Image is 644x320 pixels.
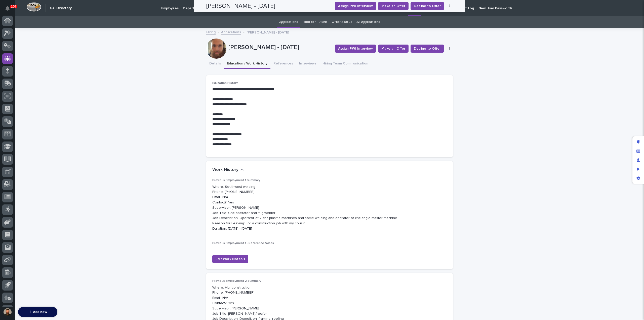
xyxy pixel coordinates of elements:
[11,5,16,8] p: 100
[216,257,245,262] span: Edit Work Notes 1
[634,165,643,174] div: Preview as
[411,45,444,53] button: Decline to Offer
[634,174,643,183] div: App settings
[319,59,371,69] button: Hiring Team Communication
[212,184,447,231] p: Where: Southwest welding Phone: [PHONE_NUMBER] Email: N/A Contact?: Yes Supervisor: [PERSON_NAME]...
[378,45,409,53] button: Make an Offer
[18,307,57,317] button: Add new
[270,59,296,69] button: References
[228,44,331,51] p: [PERSON_NAME] - [DATE]
[224,59,270,69] button: Education / Work History
[381,46,405,51] span: Make an Offer
[212,167,244,173] button: Work History
[356,16,380,28] a: All Applications
[212,167,238,173] h2: Work History
[296,59,319,69] button: Interviews
[206,29,216,35] a: Hiring
[634,137,643,147] div: Edit layout
[634,147,643,156] div: Manage fields and data
[206,59,224,69] button: Details
[2,307,13,317] button: users-avatar
[414,46,441,51] span: Decline to Offer
[335,45,376,53] button: Assign PWI Interview
[50,6,72,10] h2: 04. Directory
[221,29,241,35] a: Applications
[332,16,352,28] a: Offer Status
[303,16,327,28] a: Hold for Future
[212,279,261,282] span: Previous Employment 2 Summary
[212,82,238,85] span: Education History
[2,3,13,14] button: Notifications
[26,2,41,12] img: Workspace Logo
[212,255,248,263] button: Edit Work Notes 1
[338,46,373,51] span: Assign PWI Interview
[634,156,643,165] div: Manage users
[279,16,298,28] a: Applications
[212,179,260,182] span: Previous Employment 1 Summary
[628,303,641,317] iframe: Open customer support
[247,29,289,35] p: [PERSON_NAME] - [DATE]
[212,242,274,245] span: Previous Employment 1 - Reference Notes
[6,6,13,14] div: Notifications100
